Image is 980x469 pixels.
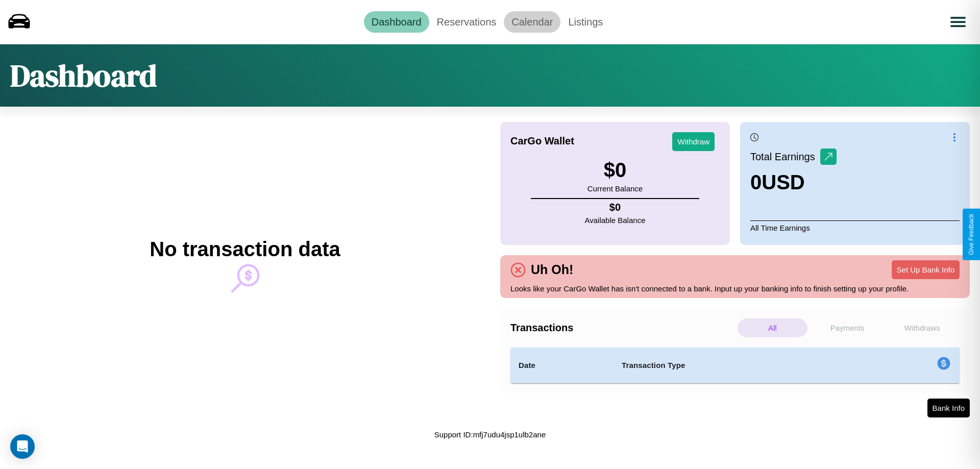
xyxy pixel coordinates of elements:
button: Set Up Bank Info [892,260,960,279]
button: Bank Info [927,399,970,417]
p: Available Balance [585,213,646,227]
p: Withdraws [887,318,957,337]
p: Payments [813,318,883,337]
a: Dashboard [364,11,429,33]
table: simple table [510,348,960,383]
div: Give Feedback [968,214,975,255]
h4: Transaction Type [622,359,853,372]
div: Open Intercom Messenger [10,434,35,459]
h3: $ 0 [587,159,643,182]
a: Reservations [429,11,504,33]
a: Listings [560,11,610,33]
button: Open menu [944,8,972,36]
p: Support ID: mfj7udu4jsp1ulb2ane [434,428,546,441]
h4: Uh Oh! [526,262,578,277]
h4: Transactions [510,322,735,334]
p: All Time Earnings [750,220,960,235]
h1: Dashboard [10,55,157,96]
p: Current Balance [587,182,643,195]
h2: No transaction data [150,238,340,261]
p: Looks like your CarGo Wallet has isn't connected to a bank. Input up your banking info to finish ... [510,282,960,295]
h3: 0 USD [750,171,837,194]
button: Withdraw [672,132,715,151]
a: Calendar [504,11,560,33]
h4: Date [519,359,605,372]
h4: CarGo Wallet [510,135,574,147]
p: Total Earnings [750,147,820,166]
h4: $ 0 [585,202,646,213]
p: All [738,318,807,337]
